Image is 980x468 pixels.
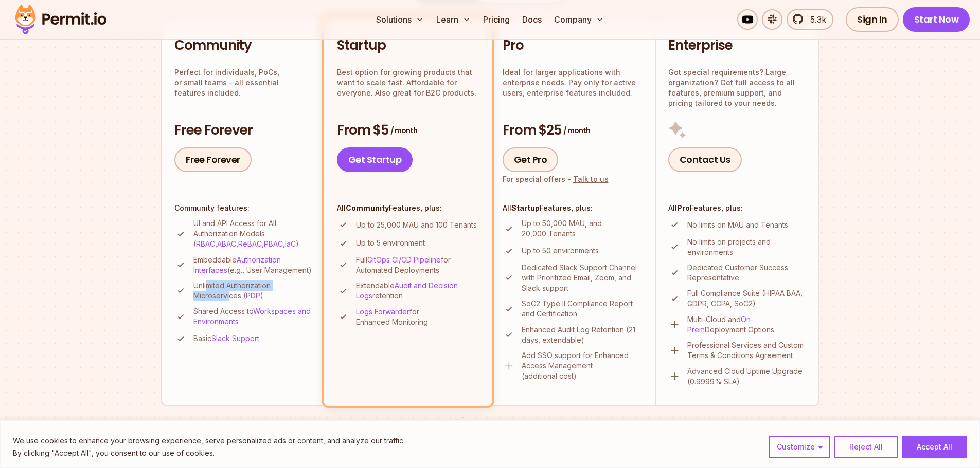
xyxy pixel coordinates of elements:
[518,9,546,30] a: Docs
[522,246,599,256] p: Up to 50 environments
[687,288,806,309] p: Full Compliance Suite (HIPAA BAA, GDPR, CCPA, SoC2)
[522,325,643,345] p: Enhanced Audit Log Retention (21 days, extendable)
[903,7,970,32] a: Start Now
[13,447,405,459] p: By clicking "Accept All", you consent to our use of cookies.
[372,9,428,30] button: Solutions
[337,147,413,172] a: Get Startup
[337,203,479,213] h4: All Features, plus:
[193,280,313,301] p: Unlimited Authorization Microservices ( )
[356,255,479,275] p: Full for Automated Deployments
[563,125,590,136] span: / month
[337,67,479,98] p: Best option for growing products that want to scale fast. Affordable for everyone. Also great for...
[503,67,643,98] p: Ideal for larger applications with enterprise needs. Pay only for active users, enterprise featur...
[356,220,477,230] p: Up to 25,000 MAU and 100 Tenants
[390,125,417,136] span: / month
[769,436,830,458] button: Customize
[503,174,609,184] div: For special offers -
[174,203,313,213] h4: Community features:
[522,298,643,319] p: SoC2 Type II Compliance Report and Certification
[337,121,479,140] h3: From $5
[174,36,313,55] h2: Community
[337,36,479,55] h2: Startup
[804,13,826,26] span: 5.3k
[264,239,283,248] a: PBAC
[174,121,313,140] h3: Free Forever
[834,436,898,458] button: Reject All
[503,203,643,213] h4: All Features, plus:
[687,315,754,334] a: On-Prem
[668,36,806,55] h2: Enterprise
[902,436,967,458] button: Accept All
[687,220,788,230] p: No limits on MAU and Tenants
[174,147,252,172] a: Free Forever
[522,218,643,239] p: Up to 50,000 MAU, and 20,000 Tenants
[846,7,899,32] a: Sign In
[174,67,313,98] p: Perfect for individuals, PoCs, or small teams - all essential features included.
[522,350,643,381] p: Add SSO support for Enhanced Access Management (additional cost)
[668,203,806,213] h4: All Features, plus:
[367,255,441,264] a: GitOps CI/CD Pipeline
[573,175,609,183] a: Talk to us
[550,9,608,30] button: Company
[193,333,259,344] p: Basic
[503,36,643,55] h2: Pro
[522,263,643,293] p: Dedicated Slack Support Channel with Prioritized Email, Zoom, and Slack support
[479,9,514,30] a: Pricing
[217,239,236,248] a: ABAC
[238,239,262,248] a: ReBAC
[13,435,405,447] p: We use cookies to enhance your browsing experience, serve personalized ads or content, and analyz...
[193,306,313,327] p: Shared Access to
[356,280,479,301] p: Extendable retention
[511,203,540,212] strong: Startup
[677,203,690,212] strong: Pro
[503,147,559,172] a: Get Pro
[356,307,409,316] a: Logs Forwarder
[787,9,833,30] a: 5.3k
[687,366,806,387] p: Advanced Cloud Uptime Upgrade (0.9999% SLA)
[668,147,742,172] a: Contact Us
[668,67,806,108] p: Got special requirements? Large organization? Get full access to all features, premium support, a...
[10,2,111,37] img: Permit logo
[503,121,643,140] h3: From $25
[356,307,479,327] p: for Enhanced Monitoring
[356,238,425,248] p: Up to 5 environment
[687,237,806,257] p: No limits on projects and environments
[211,334,259,343] a: Slack Support
[193,218,313,249] p: UI and API Access for All Authorization Models ( , , , , )
[687,263,806,283] p: Dedicated Customer Success Representative
[246,291,260,300] a: PDP
[285,239,296,248] a: IaC
[356,281,458,300] a: Audit and Decision Logs
[687,340,806,361] p: Professional Services and Custom Terms & Conditions Agreement
[687,314,806,335] p: Multi-Cloud and Deployment Options
[346,203,389,212] strong: Community
[193,255,281,274] a: Authorization Interfaces
[196,239,215,248] a: RBAC
[432,9,475,30] button: Learn
[193,255,313,275] p: Embeddable (e.g., User Management)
